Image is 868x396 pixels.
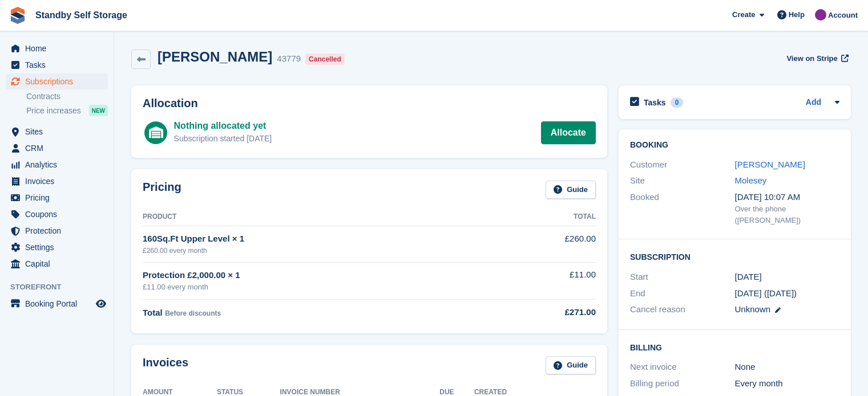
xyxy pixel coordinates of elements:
div: £271.00 [490,306,596,319]
div: Booked [630,191,735,226]
div: Next invoice [630,361,735,374]
a: Molesey [735,175,767,185]
a: menu [6,173,108,189]
span: Settings [25,239,94,255]
span: Booking Portal [25,296,94,312]
h2: Billing [630,341,839,353]
h2: Invoices [143,356,188,375]
a: Guide [546,356,596,375]
th: Total [490,208,596,226]
span: [DATE] ([DATE]) [735,288,797,298]
span: Unknown [735,304,771,314]
a: menu [6,239,108,255]
h2: Tasks [644,97,666,108]
span: View on Stripe [786,53,837,64]
div: Over the phone ([PERSON_NAME]) [735,203,840,226]
span: Pricing [25,190,94,206]
a: Price increases NEW [26,104,108,117]
a: menu [6,256,108,272]
a: Contracts [26,91,108,102]
div: Every month [735,377,840,390]
a: menu [6,40,108,56]
span: Capital [25,256,94,272]
span: Help [789,9,805,21]
span: Create [732,9,755,21]
span: Account [828,10,858,21]
div: Site [630,174,735,187]
time: 2024-06-18 23:00:00 UTC [735,271,762,284]
a: menu [6,74,108,89]
div: 43779 [277,52,301,66]
a: menu [6,223,108,239]
span: Before discounts [165,309,221,317]
h2: Pricing [143,181,181,199]
span: Sites [25,124,94,140]
span: Price increases [26,105,81,116]
a: menu [6,190,108,206]
div: None [735,361,840,374]
a: Standby Self Storage [31,6,132,25]
a: Preview store [94,297,108,311]
a: menu [6,57,108,73]
a: View on Stripe [782,49,851,68]
a: menu [6,296,108,312]
a: menu [6,206,108,222]
a: Add [806,96,821,109]
div: Subscription started [DATE] [174,133,272,145]
a: [PERSON_NAME] [735,160,805,169]
span: Storefront [10,281,114,293]
div: 160Sq.Ft Upper Level × 1 [143,232,490,246]
div: Protection £2,000.00 × 1 [143,269,490,282]
span: Total [143,308,163,317]
td: £260.00 [490,226,596,262]
th: Product [143,208,490,226]
td: £11.00 [490,262,596,299]
span: Invoices [25,173,94,189]
img: stora-icon-8386f47178a22dfd0bd8f6a31ec36ba5ce8667c1dd55bd0f319d3a0aa187defe.svg [9,7,26,24]
div: [DATE] 10:07 AM [735,191,840,204]
a: menu [6,124,108,140]
h2: Booking [630,141,839,150]
a: Guide [546,181,596,199]
a: Allocate [541,121,596,144]
div: Billing period [630,377,735,390]
div: Customer [630,158,735,172]
div: Cancel reason [630,303,735,316]
span: Protection [25,223,94,239]
div: Nothing allocated yet [174,119,272,133]
a: menu [6,157,108,173]
div: Start [630,271,735,284]
span: Subscriptions [25,74,94,89]
div: Cancelled [305,54,345,65]
div: £11.00 every month [143,281,490,293]
h2: [PERSON_NAME] [158,49,272,64]
h2: Allocation [143,97,596,110]
div: 0 [671,97,684,108]
span: Tasks [25,57,94,73]
img: Sue Ford [815,9,826,21]
span: Analytics [25,157,94,173]
div: End [630,287,735,300]
span: Coupons [25,206,94,222]
a: menu [6,140,108,156]
span: Home [25,40,94,56]
h2: Subscription [630,251,839,262]
div: £260.00 every month [143,246,490,256]
span: CRM [25,140,94,156]
div: NEW [89,105,108,116]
